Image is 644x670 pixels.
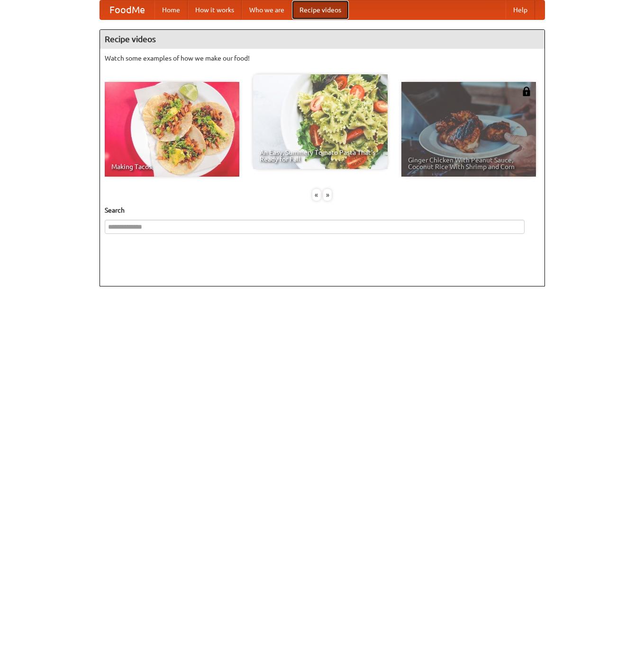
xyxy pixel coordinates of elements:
a: An Easy, Summery Tomato Pasta That's Ready for Fall [253,74,388,169]
img: 483408.png [522,87,531,96]
h5: Search [105,205,540,215]
a: Who we are [242,0,292,19]
p: Watch some examples of how we make our food! [105,54,540,63]
h4: Recipe videos [100,30,544,49]
div: » [323,189,332,201]
a: Help [506,0,535,19]
span: Making Tacos [111,163,233,170]
a: How it works [188,0,242,19]
a: Recipe videos [292,0,349,19]
span: An Easy, Summery Tomato Pasta That's Ready for Fall [260,149,381,162]
a: FoodMe [100,0,154,19]
a: Making Tacos [105,82,239,177]
div: « [312,189,321,201]
a: Home [154,0,188,19]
